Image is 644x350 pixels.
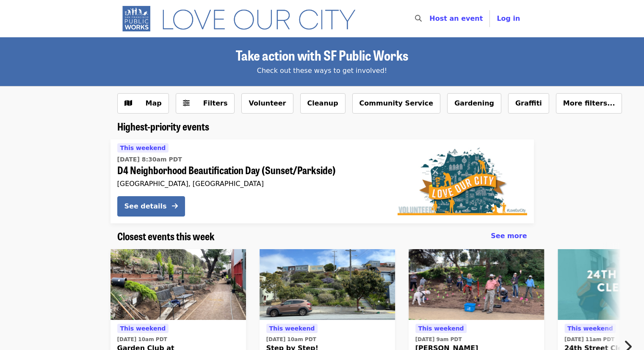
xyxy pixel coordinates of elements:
[269,325,315,332] span: This weekend
[117,93,169,114] button: Show map view
[508,93,549,114] button: Graffiti
[146,99,162,107] span: Map
[120,325,166,332] span: This weekend
[117,180,384,188] div: [GEOGRAPHIC_DATA], [GEOGRAPHIC_DATA]
[564,336,614,343] time: [DATE] 11am PDT
[563,99,615,107] span: More filters...
[491,231,527,241] a: See more
[415,14,422,22] i: search icon
[111,139,534,223] a: See details for "D4 Neighborhood Beautification Day (Sunset/Parkside)"
[117,230,215,242] a: Closest events this week
[124,99,132,107] i: map icon
[266,336,316,343] time: [DATE] 10am PDT
[429,14,483,22] a: Host an event
[117,155,182,164] time: [DATE] 8:30am PDT
[352,93,441,114] button: Community Service
[117,66,527,76] div: Check out these ways to get involved!
[117,196,185,217] button: See details
[300,93,345,114] button: Cleanup
[556,93,622,114] button: More filters...
[497,14,520,22] span: Log in
[117,119,209,133] span: Highest-priority events
[241,93,293,114] button: Volunteer
[111,230,534,242] div: Closest events this week
[183,99,190,107] i: sliders-h icon
[111,249,246,320] img: Garden Club at Burrows Pocket Park and The Green In-Between organized by SF Public Works
[117,5,368,32] img: SF Public Works - Home
[567,325,613,332] span: This weekend
[409,249,544,320] img: Glen Park Greenway Beautification Day organized by SF Public Works
[260,249,395,320] img: Step by Step! Athens Avalon Gardening Day organized by SF Public Works
[176,93,235,114] button: Filters (0 selected)
[117,336,167,343] time: [DATE] 10am PDT
[447,93,501,114] button: Gardening
[120,144,166,151] span: This weekend
[117,164,384,176] span: D4 Neighborhood Beautification Day (Sunset/Parkside)
[172,202,178,210] i: arrow-right icon
[415,336,462,343] time: [DATE] 9am PDT
[418,325,464,332] span: This weekend
[491,232,527,240] span: See more
[117,228,215,243] span: Closest events this week
[398,147,527,215] img: D4 Neighborhood Beautification Day (Sunset/Parkside) organized by SF Public Works
[427,8,434,29] input: Search
[490,10,527,27] button: Log in
[236,45,408,65] span: Take action with SF Public Works
[124,201,167,211] div: See details
[203,99,228,107] span: Filters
